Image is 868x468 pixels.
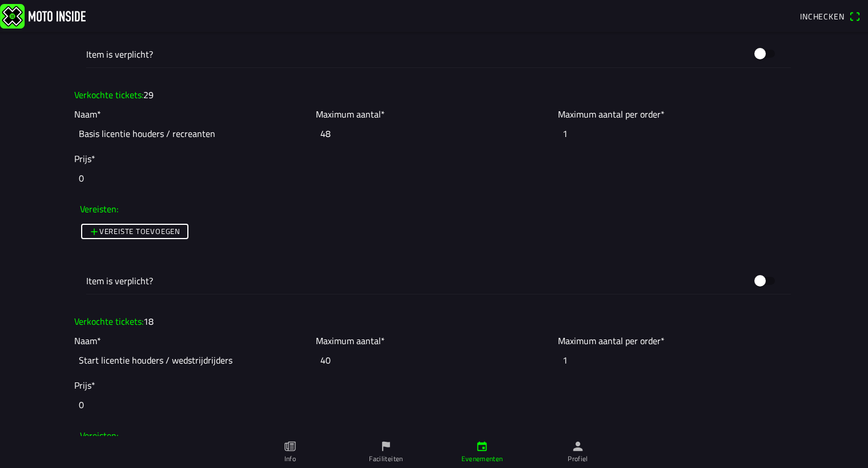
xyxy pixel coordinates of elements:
[74,121,310,146] input: Naam
[74,166,794,191] input: Prijs
[558,334,665,348] ion-label: Maximum aantal per order*
[794,6,866,26] a: Incheckenqr scanner
[81,224,188,239] ion-button: Vereiste toevoegen
[143,314,154,328] ion-text: 18
[74,107,101,121] ion-label: Naam*
[284,454,296,464] ion-label: Info
[568,454,588,464] ion-label: Profiel
[316,107,385,121] ion-label: Maximum aantal*
[380,440,392,453] ion-icon: flag
[86,47,748,61] ion-label: Item is verplicht?
[572,440,584,453] ion-icon: person
[461,454,503,464] ion-label: Evenementen
[800,10,845,22] span: Inchecken
[80,429,118,442] ion-label: Vereisten:
[558,121,794,146] input: Maximum aantal per order
[558,348,794,373] input: Maximum aantal per order
[74,152,95,166] ion-label: Prijs*
[316,121,552,146] input: Maximum aantal
[74,392,794,417] input: Prijs
[74,378,95,392] ion-label: Prijs*
[369,454,403,464] ion-label: Faciliteiten
[476,440,488,453] ion-icon: calendar
[316,348,552,373] input: Maximum aantal
[143,88,154,102] ion-text: 29
[558,107,665,121] ion-label: Maximum aantal per order*
[86,274,748,288] ion-label: Item is verplicht?
[74,314,154,328] ion-label: Verkochte tickets:
[316,334,385,348] ion-label: Maximum aantal*
[284,440,296,453] ion-icon: paper
[74,334,101,348] ion-label: Naam*
[74,88,154,102] ion-label: Verkochte tickets:
[74,348,310,373] input: Naam
[80,202,118,216] ion-label: Vereisten:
